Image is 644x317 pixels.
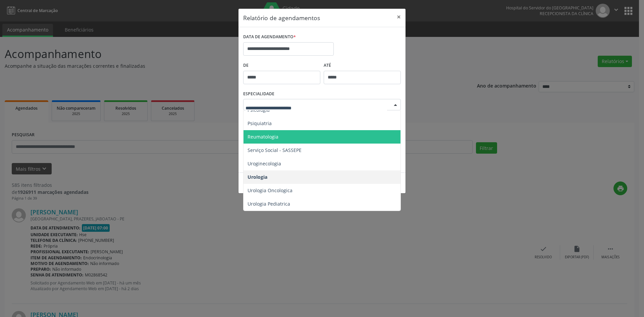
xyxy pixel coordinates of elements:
button: Close [392,9,406,25]
span: Psiquiatria [248,120,272,126]
h5: Relatório de agendamentos [243,13,320,22]
label: De [243,60,320,71]
span: Urologia [248,174,267,180]
label: ATÉ [324,60,401,71]
label: ESPECIALIDADE [243,89,274,99]
span: Urologia Oncologica [248,187,292,194]
label: DATA DE AGENDAMENTO [243,32,296,42]
span: Reumatologia [248,134,278,140]
span: Urologia Pediatrica [248,201,290,207]
span: Uroginecologia [248,160,281,167]
span: Serviço Social - SASSEPE [248,147,302,153]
